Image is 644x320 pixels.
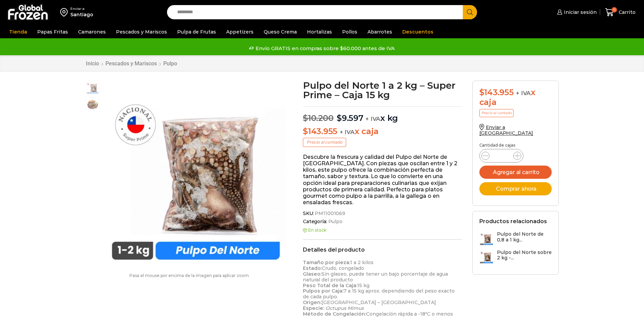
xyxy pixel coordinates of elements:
span: Iniciar sesión [562,9,597,16]
strong: Estado: [303,265,322,271]
nav: Breadcrumb [86,60,177,67]
strong: Tamaño por pieza: [303,259,350,265]
a: Pulpo [163,60,177,67]
bdi: 9.597 [337,113,363,123]
a: Camarones [75,25,109,38]
span: Carrito [617,9,636,16]
em: Octupus Mimus [326,305,364,311]
a: Papas Fritas [34,25,71,38]
span: PM11001069 [314,211,345,216]
div: Enviar a [70,6,93,11]
p: x caja [303,127,462,136]
p: Cantidad de cajas [479,143,552,148]
span: pulpo- [86,98,99,111]
strong: Pulpos por Caja: [303,288,343,294]
p: En stock [303,228,462,233]
span: + IVA [516,90,531,97]
a: Queso Crema [260,25,300,38]
a: Hortalizas [304,25,335,38]
p: x kg [303,106,462,123]
strong: Peso Total de la Caja: [303,282,357,289]
bdi: 10.200 [303,113,333,123]
a: Pulpo [327,219,342,225]
h3: Pulpo del Norte de 0,8 a 1 kg... [497,231,552,243]
a: Pulpo del Norte de 0,8 a 1 kg... [479,231,552,246]
strong: Glaseo: [303,271,321,277]
a: Enviar a [GEOGRAPHIC_DATA] [479,124,533,136]
a: 0 Carrito [603,4,637,20]
a: Inicio [86,60,99,67]
span: Categoría: [303,219,462,225]
strong: Método de Congelación: [303,311,366,317]
span: pulpo-super-prime-2 [86,81,99,94]
a: Pescados y Mariscos [105,60,157,67]
p: Pasa el mouse por encima de la imagen para aplicar zoom [86,273,293,278]
span: SKU: [303,211,462,216]
bdi: 143.955 [303,126,337,136]
span: $ [303,113,308,123]
a: Appetizers [223,25,257,38]
a: Pulpo del Norte sobre 2 kg -... [479,250,552,264]
span: $ [479,87,484,97]
bdi: 143.955 [479,87,514,97]
h1: Pulpo del Norte 1 a 2 kg – Super Prime – Caja 15 kg [303,81,462,100]
button: Agregar al carrito [479,166,552,179]
a: Pulpa de Frutas [174,25,219,38]
h2: Productos relacionados [479,218,547,225]
button: Search button [463,5,477,19]
div: x caja [479,88,552,107]
span: + IVA [340,129,355,135]
strong: Especie: [303,305,324,311]
img: address-field-icon.svg [60,6,70,18]
input: Product quantity [495,151,508,161]
h3: Pulpo del Norte sobre 2 kg -... [497,250,552,261]
a: Pollos [339,25,361,38]
button: Comprar ahora [479,182,552,195]
p: Precio al contado [303,138,346,147]
p: Descubre la frescura y calidad del Pulpo del Norte de [GEOGRAPHIC_DATA]. Con piezas que oscilan e... [303,154,462,206]
div: 1 / 2 [103,81,289,266]
a: Iniciar sesión [555,5,597,19]
div: Santiago [70,11,93,18]
a: Pescados y Mariscos [113,25,170,38]
img: pulpo-super-prime-2 [103,81,289,266]
p: Precio al contado [479,109,514,117]
a: Descuentos [399,25,437,38]
a: Tienda [6,25,30,38]
strong: Origen: [303,299,321,305]
span: $ [303,126,308,136]
span: $ [337,113,342,123]
span: 0 [612,7,617,13]
span: + IVA [365,115,380,122]
a: Abarrotes [364,25,396,38]
h2: Detalles del producto [303,247,462,253]
p: 1 a 2 kilos Crudo, congelado Sin glaseo, puede tener un bajo porcentaje de agua natural del produ... [303,260,462,317]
